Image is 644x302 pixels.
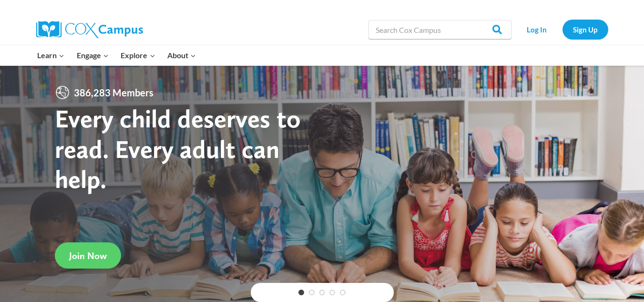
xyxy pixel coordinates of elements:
[36,21,143,38] img: Cox Campus
[368,20,511,39] input: Search Cox Campus
[329,290,335,295] a: 4
[340,290,346,295] a: 5
[55,242,121,269] a: Join Now
[77,49,109,62] span: Engage
[309,290,315,295] a: 2
[516,20,558,39] a: Log In
[69,250,107,261] span: Join Now
[31,45,202,65] nav: Primary Navigation
[319,290,325,295] a: 3
[167,49,196,62] span: About
[121,49,155,62] span: Explore
[55,103,301,194] strong: Every child deserves to read. Every adult can help.
[516,20,608,39] nav: Secondary Navigation
[562,20,608,39] a: Sign Up
[70,85,157,100] span: 386,283 Members
[298,290,304,295] a: 1
[37,49,64,62] span: Learn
